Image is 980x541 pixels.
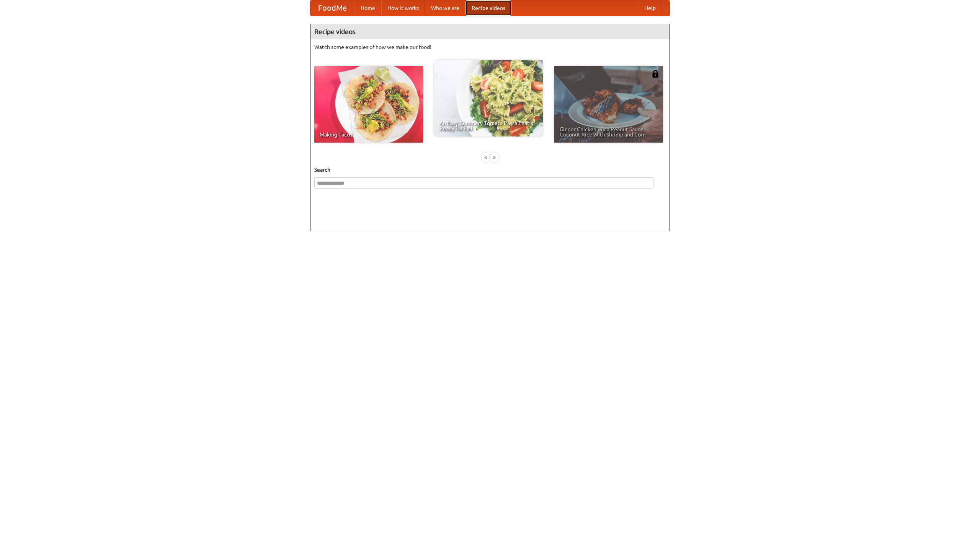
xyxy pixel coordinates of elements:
a: Who we are [425,0,465,16]
a: Home [354,0,381,16]
span: An Easy, Summery Tomato Pasta That's Ready for Fall [439,120,537,131]
a: Making Tacos [314,66,423,143]
a: FoodMe [310,0,354,16]
h4: Recipe videos [310,24,670,39]
p: Watch some examples of how we make our food! [314,43,666,51]
img: 483408.png [652,70,659,78]
a: Help [638,0,662,16]
span: Making Tacos [320,132,418,137]
a: How it works [381,0,425,16]
a: An Easy, Summery Tomato Pasta That's Ready for Fall [434,60,543,136]
div: « [482,153,489,162]
a: Recipe videos [465,0,511,16]
h5: Search [314,166,666,174]
div: » [491,153,498,162]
